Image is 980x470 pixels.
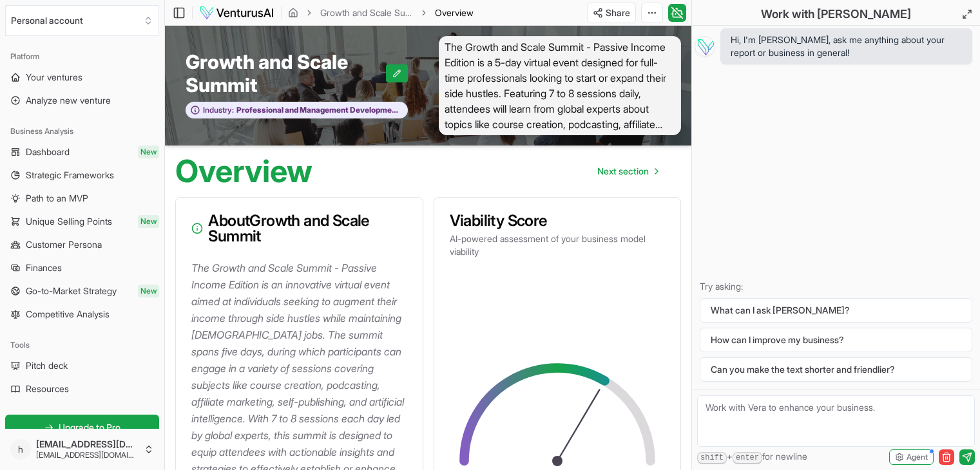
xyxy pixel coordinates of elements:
a: Path to an MVP [5,188,159,209]
p: AI-powered assessment of your business model viability [450,232,666,258]
a: Competitive Analysis [5,304,159,324]
nav: breadcrumb [288,6,474,19]
kbd: shift [697,452,727,464]
button: Select an organization [5,5,159,36]
a: Pitch deck [5,355,159,376]
span: Hi, I'm [PERSON_NAME], ask me anything about your report or business in general! [731,33,962,59]
a: Resources [5,379,159,399]
span: Overview [435,6,474,19]
div: Platform [5,46,159,67]
span: New [138,285,159,297]
span: Your ventures [26,71,82,84]
span: + for newline [697,450,807,464]
span: Go-to-Market Strategy [26,285,117,297]
a: DashboardNew [5,142,159,162]
span: Finances [26,261,62,274]
span: Pitch deck [26,359,68,372]
a: Your ventures [5,67,159,88]
span: Resources [26,382,69,395]
a: Growth and Scale Summit [320,6,413,19]
span: [EMAIL_ADDRESS][DOMAIN_NAME] [36,450,139,460]
span: Customer Persona [26,238,102,251]
h2: Work with [PERSON_NAME] [761,5,911,23]
p: Try asking: [700,280,972,293]
span: Professional and Management Development Training [234,105,401,115]
h3: About Growth and Scale Summit [191,213,407,244]
button: What can I ask [PERSON_NAME]? [700,298,972,323]
h3: Viability Score [450,213,666,229]
span: Analyze new venture [26,94,111,107]
span: Growth and Scale Summit [186,50,386,97]
button: h[EMAIL_ADDRESS][DOMAIN_NAME][EMAIL_ADDRESS][DOMAIN_NAME] [5,434,159,465]
span: Path to an MVP [26,192,88,205]
div: Business Analysis [5,121,159,142]
span: Unique Selling Points [26,215,112,228]
a: Analyze new venture [5,90,159,111]
span: Upgrade to Pro [59,421,120,434]
button: Industry:Professional and Management Development Training [186,102,408,119]
span: The Growth and Scale Summit - Passive Income Edition is a 5-day virtual event designed for full-t... [439,36,682,135]
a: Unique Selling PointsNew [5,211,159,232]
a: Upgrade to Pro [5,415,159,440]
img: Vera [695,36,715,57]
button: How can I improve my business? [700,328,972,352]
img: logo [199,5,274,21]
div: Tools [5,335,159,355]
a: Go-to-Market StrategyNew [5,281,159,301]
span: Dashboard [26,146,70,158]
span: [EMAIL_ADDRESS][DOMAIN_NAME] [36,438,139,450]
button: Can you make the text shorter and friendlier? [700,357,972,382]
span: New [138,146,159,158]
span: Next section [597,165,649,178]
span: Share [606,6,630,19]
span: Competitive Analysis [26,308,110,321]
span: Strategic Frameworks [26,169,114,182]
a: Customer Persona [5,234,159,255]
kbd: enter [733,452,762,464]
a: Finances [5,258,159,278]
a: Go to next page [587,158,668,184]
span: Industry: [203,105,234,115]
span: New [138,215,159,228]
span: Agent [907,452,928,462]
nav: pagination [587,158,668,184]
h1: Overview [175,156,312,187]
a: Strategic Frameworks [5,165,159,185]
span: h [10,439,31,460]
button: Share [587,3,636,23]
button: Agent [889,449,934,465]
